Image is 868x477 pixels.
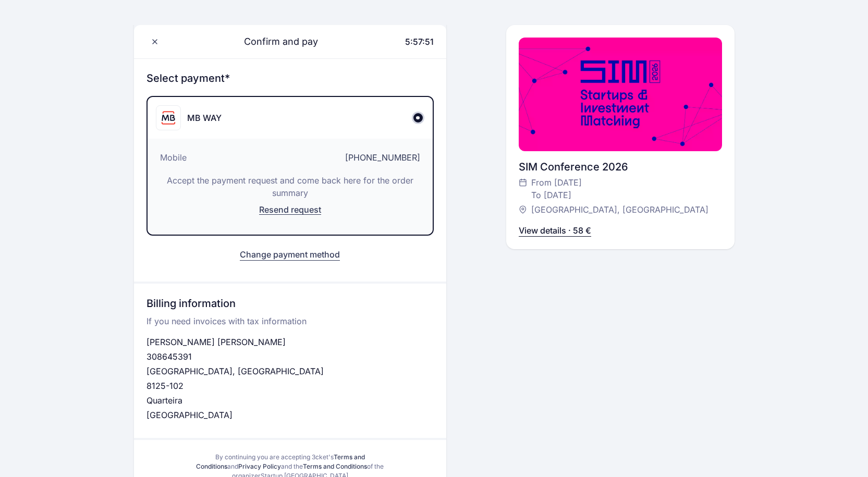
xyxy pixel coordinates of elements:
[238,462,281,470] a: Privacy Policy
[345,151,420,164] span: [PHONE_NUMBER]
[146,365,434,377] p: [GEOGRAPHIC_DATA], [GEOGRAPHIC_DATA]
[146,336,434,348] p: [PERSON_NAME] [PERSON_NAME]
[146,315,434,336] p: If you need invoices with tax information
[231,34,318,49] span: Confirm and pay
[160,203,420,222] button: Resend request
[146,380,434,392] p: 8125-102
[160,151,187,164] span: Mobile
[240,248,340,261] button: Change payment method
[160,174,420,199] p: Accept the payment request and come back here for the order summary
[146,71,434,85] h3: Select payment*
[146,409,434,421] p: [GEOGRAPHIC_DATA]
[187,112,222,124] div: MB WAY
[146,350,434,363] p: 308645391
[303,462,367,470] a: Terms and Conditions
[146,394,434,407] p: Quarteira
[405,36,434,47] span: 5:57:51
[531,176,582,201] span: From [DATE] To [DATE]
[146,296,434,315] h3: Billing information
[531,203,708,216] span: [GEOGRAPHIC_DATA], [GEOGRAPHIC_DATA]
[519,224,591,237] p: View details · 58 €
[259,204,321,215] span: Resend request
[519,160,722,174] div: SIM Conference 2026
